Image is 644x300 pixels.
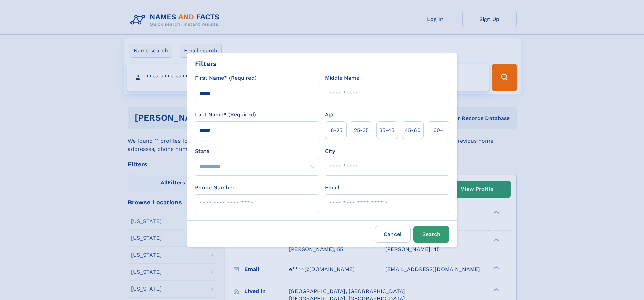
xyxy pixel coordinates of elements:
span: 25‑35 [354,126,369,134]
label: City [325,147,335,155]
label: Middle Name [325,74,359,82]
button: Search [413,226,449,243]
label: Age [325,111,335,119]
span: 60+ [433,126,444,134]
span: 35‑45 [379,126,395,134]
span: 18‑25 [329,126,342,134]
label: Last Name* (Required) [195,111,256,119]
label: First Name* (Required) [195,74,257,82]
label: State [195,147,319,155]
label: Cancel [375,226,411,243]
label: Email [325,184,339,192]
label: Phone Number [195,184,235,192]
div: Filters [195,59,217,69]
span: 45‑60 [405,126,421,134]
